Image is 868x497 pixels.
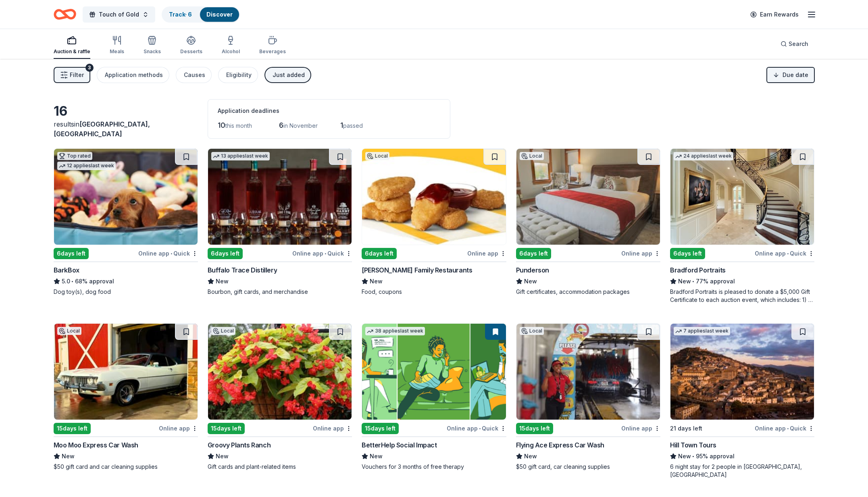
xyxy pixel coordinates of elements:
[783,70,808,80] span: Due date
[208,288,352,296] div: Bourbon, gift cards, and merchandise
[138,248,198,258] div: Online app Quick
[208,265,277,275] div: Buffalo Trace Distillery
[362,323,506,471] a: Image for BetterHelp Social Impact38 applieslast week15days leftOnline app•QuickBetterHelp Social...
[766,67,815,83] button: Due date
[325,250,326,257] span: •
[621,423,660,433] div: Online app
[670,451,814,461] div: 95% approval
[57,152,92,160] div: Top rated
[208,148,352,296] a: Image for Buffalo Trace Distillery13 applieslast week6days leftOnline app•QuickBuffalo Trace Dist...
[218,67,258,83] button: Eligibility
[524,451,537,461] span: New
[621,248,660,258] div: Online app
[54,288,198,296] div: Dog toy(s), dog food
[62,277,70,286] span: 5.0
[479,425,481,432] span: •
[54,32,90,59] button: Auction & raffle
[678,277,691,286] span: New
[516,440,604,450] div: Flying Ace Express Car Wash
[208,248,243,259] div: 6 days left
[208,324,352,420] img: Image for Groovy Plants Ranch
[54,67,90,83] button: Filter3
[447,423,506,433] div: Online app Quick
[745,7,803,22] a: Earn Rewards
[70,70,84,80] span: Filter
[83,6,155,23] button: Touch of Gold
[54,120,150,138] span: [GEOGRAPHIC_DATA], [GEOGRAPHIC_DATA]
[365,152,389,160] div: Local
[259,32,286,59] button: Beverages
[516,323,660,471] a: Image for Flying Ace Express Car WashLocal15days leftOnline appFlying Ace Express Car WashNew$50 ...
[144,48,161,55] div: Snacks
[516,148,660,296] a: Image for PundersonLocal6days leftOnline appPundersonNewGift certificates, accommodation packages
[516,149,660,245] img: Image for Punderson
[54,248,89,259] div: 6 days left
[54,119,198,139] div: results
[313,423,352,433] div: Online app
[692,278,694,285] span: •
[755,423,814,433] div: Online app Quick
[520,327,544,335] div: Local
[279,121,283,129] span: 6
[670,277,814,286] div: 77% approval
[670,288,814,304] div: Bradford Portraits is pleased to donate a $5,000 Gift Certificate to each auction event, which in...
[340,121,343,129] span: 1
[670,323,814,479] a: Image for Hill Town Tours 7 applieslast week21 days leftOnline app•QuickHill Town ToursNew•95% ap...
[222,48,240,55] div: Alcohol
[169,11,192,18] a: Track· 6
[670,248,705,259] div: 6 days left
[211,327,235,335] div: Local
[670,149,814,245] img: Image for Bradford Portraits
[516,248,551,259] div: 6 days left
[362,324,506,420] img: Image for BetterHelp Social Impact
[57,327,81,335] div: Local
[674,327,730,335] div: 7 applies last week
[283,122,318,129] span: in November
[208,440,271,450] div: Groovy Plants Ranch
[216,277,229,286] span: New
[144,32,161,59] button: Snacks
[176,67,212,83] button: Causes
[670,265,726,275] div: Bradford Portraits
[516,265,549,275] div: Punderson
[54,323,198,471] a: Image for Moo Moo Express Car WashLocal15days leftOnline appMoo Moo Express Car WashNew$50 gift c...
[180,48,202,55] div: Desserts
[54,149,198,245] img: Image for BarkBox
[516,288,660,296] div: Gift certificates, accommodation packages
[159,423,198,433] div: Online app
[54,324,198,420] img: Image for Moo Moo Express Car Wash
[99,10,139,19] span: Touch of Gold
[789,39,808,49] span: Search
[516,324,660,420] img: Image for Flying Ace Express Car Wash
[180,32,202,59] button: Desserts
[216,451,229,461] span: New
[85,64,94,72] div: 3
[362,265,472,275] div: [PERSON_NAME] Family Restaurants
[755,248,814,258] div: Online app Quick
[343,122,363,129] span: passed
[362,149,506,245] img: Image for Kilroy Family Restaurants
[54,277,198,286] div: 68% approval
[54,463,198,471] div: $50 gift card and car cleaning supplies
[211,152,270,160] div: 13 applies last week
[670,463,814,479] div: 6 night stay for 2 people in [GEOGRAPHIC_DATA], [GEOGRAPHIC_DATA]
[774,36,815,52] button: Search
[57,162,116,170] div: 12 applies last week
[218,121,225,129] span: 10
[208,423,245,434] div: 15 days left
[516,463,660,471] div: $50 gift card, car cleaning supplies
[787,250,789,257] span: •
[54,48,90,55] div: Auction & raffle
[226,70,252,80] div: Eligibility
[208,149,352,245] img: Image for Buffalo Trace Distillery
[54,5,76,24] a: Home
[516,423,553,434] div: 15 days left
[365,327,425,335] div: 38 applies last week
[467,248,506,258] div: Online app
[110,32,124,59] button: Meals
[670,440,716,450] div: Hill Town Tours
[54,423,91,434] div: 15 days left
[206,11,233,18] a: Discover
[670,148,814,304] a: Image for Bradford Portraits24 applieslast week6days leftOnline app•QuickBradford PortraitsNew•77...
[787,425,789,432] span: •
